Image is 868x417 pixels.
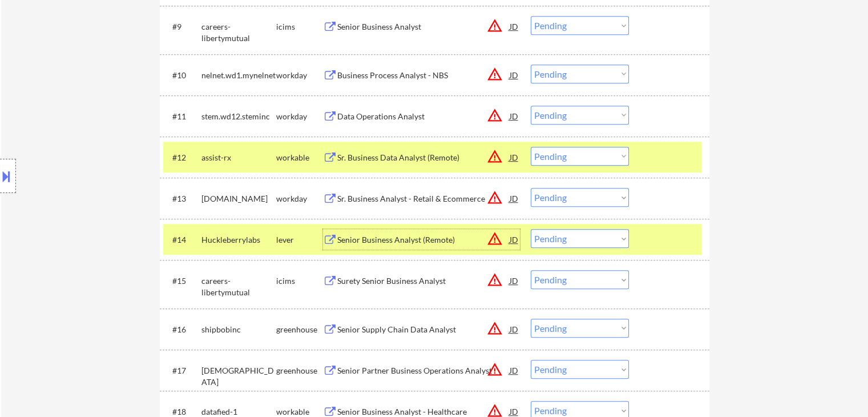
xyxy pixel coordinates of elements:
[337,324,510,335] div: Senior Supply Chain Data Analyst
[337,365,510,376] div: Senior Partner Business Operations Analyst
[201,234,276,246] div: Huckleberrylabs
[276,111,323,122] div: workday
[201,111,276,122] div: stem.wd12.steminc
[276,234,323,246] div: lever
[487,18,503,34] button: warning_amber
[487,149,503,165] button: warning_amber
[276,365,323,376] div: greenhouse
[508,65,520,85] div: JD
[172,70,192,81] div: #10
[276,21,323,33] div: icims
[201,365,276,387] div: [DEMOGRAPHIC_DATA]
[172,365,192,376] div: #17
[337,234,510,246] div: Senior Business Analyst (Remote)
[201,324,276,335] div: shipbobinc
[337,152,510,163] div: Sr. Business Data Analyst (Remote)
[508,270,520,291] div: JD
[201,21,276,43] div: careers-libertymutual
[276,275,323,287] div: icims
[508,319,520,339] div: JD
[508,16,520,37] div: JD
[276,152,323,163] div: workable
[337,111,510,122] div: Data Operations Analyst
[487,231,503,247] button: warning_amber
[487,190,503,206] button: warning_amber
[276,70,323,81] div: workday
[487,107,503,123] button: warning_amber
[508,106,520,126] div: JD
[487,272,503,288] button: warning_amber
[508,229,520,250] div: JD
[337,21,510,33] div: Senior Business Analyst
[337,70,510,81] div: Business Process Analyst - NBS
[487,66,503,82] button: warning_amber
[508,147,520,167] div: JD
[276,324,323,335] div: greenhouse
[487,362,503,378] button: warning_amber
[337,193,510,205] div: Sr. Business Analyst - Retail & Ecommerce
[201,70,276,81] div: nelnet.wd1.mynelnet
[201,275,276,298] div: careers-libertymutual
[337,275,510,287] div: Surety Senior Business Analyst
[201,193,276,205] div: [DOMAIN_NAME]
[508,360,520,380] div: JD
[172,324,192,335] div: #16
[201,152,276,163] div: assist-rx
[487,320,503,336] button: warning_amber
[172,21,192,33] div: #9
[276,193,323,205] div: workday
[508,188,520,209] div: JD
